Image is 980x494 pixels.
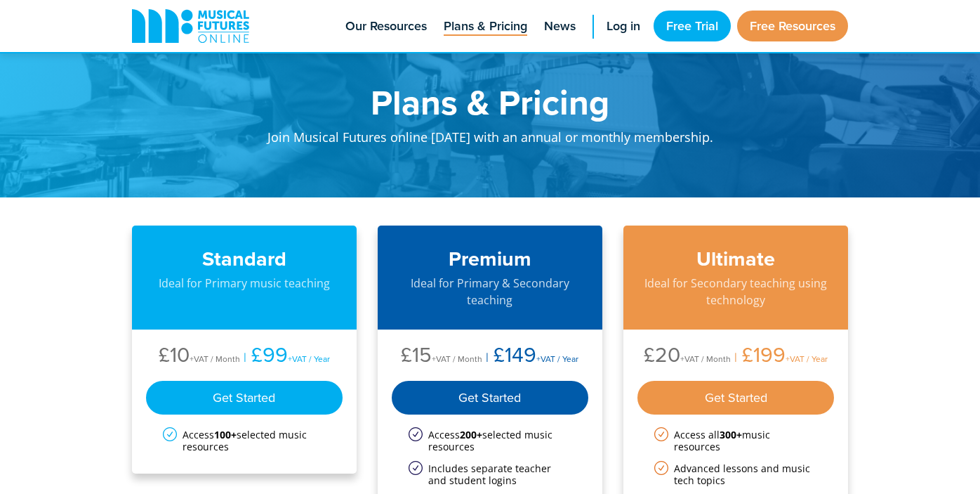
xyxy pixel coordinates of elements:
li: £15 [401,344,482,370]
h1: Plans & Pricing [216,84,764,119]
p: Ideal for Secondary teaching using technology [637,275,834,308]
strong: 100+ [214,428,237,441]
strong: 200+ [460,428,482,441]
span: +VAT / Month [190,353,240,365]
strong: 300+ [720,428,742,441]
h3: Premium [392,247,588,271]
div: Get Started [392,381,588,415]
li: Advanced lessons and music tech topics [654,462,817,486]
span: +VAT / Month [432,353,482,365]
h3: Ultimate [637,247,834,271]
li: £10 [159,344,240,370]
li: Access all music resources [654,429,817,453]
span: +VAT / Year [786,353,828,365]
div: Get Started [637,381,834,415]
span: News [544,17,576,36]
span: +VAT / Year [536,353,578,365]
a: Free Resources [737,11,848,41]
span: +VAT / Month [680,353,731,365]
li: Access selected music resources [163,429,326,453]
li: £199 [731,344,828,370]
span: Our Resources [345,17,427,36]
li: Access selected music resources [409,429,571,453]
span: Plans & Pricing [444,17,527,36]
div: Get Started [146,381,343,415]
li: Includes separate teacher and student logins [409,462,571,486]
p: Ideal for Primary music teaching [146,275,343,292]
p: Ideal for Primary & Secondary teaching [392,275,588,308]
span: +VAT / Year [288,353,330,365]
li: £20 [644,344,731,370]
a: Free Trial [654,11,731,41]
li: £149 [482,344,578,370]
p: Join Musical Futures online [DATE] with an annual or monthly membership. [216,119,764,162]
li: £99 [240,344,330,370]
h3: Standard [146,247,343,271]
span: Log in [607,17,640,36]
